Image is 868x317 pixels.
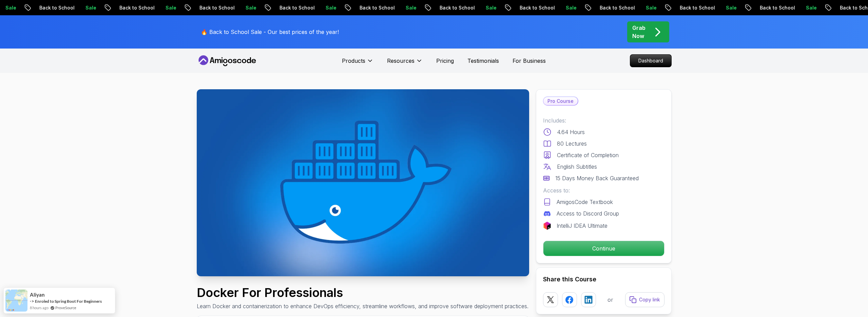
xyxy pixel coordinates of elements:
p: Sale [720,4,741,11]
p: Back to School [113,4,159,11]
p: IntelliJ IDEA Ultimate [557,222,607,230]
p: Back to School [193,4,239,11]
p: Sale [640,4,661,11]
p: Sale [800,4,822,11]
p: Resources [387,57,414,65]
p: 🔥 Back to School Sale - Our best prices of the year! [201,28,339,36]
span: -> [30,298,34,304]
p: Back to School [674,4,720,11]
span: 8 hours ago [30,305,49,311]
p: Back to School [33,4,79,11]
p: Back to School [754,4,800,11]
p: Pro Course [543,97,578,105]
p: 15 Days Money Back Guaranteed [555,174,639,182]
p: Continue [543,241,664,256]
p: Sale [79,4,101,11]
a: Dashboard [630,54,672,67]
button: Resources [387,57,423,70]
p: Sale [239,4,261,11]
p: Dashboard [630,55,671,67]
p: Back to School [273,4,320,11]
img: docker-for-professionals_thumbnail [197,89,529,276]
a: ProveSource [55,305,76,311]
p: Products [342,57,365,65]
p: Includes: [543,116,664,125]
p: 4.64 Hours [557,128,585,136]
p: Sale [480,4,501,11]
button: Continue [543,241,664,256]
p: 80 Lectures [557,139,587,148]
p: Back to School [353,4,400,11]
a: Enroled to Spring Boot For Beginners [35,299,102,304]
button: Copy link [625,292,664,307]
p: Sale [560,4,581,11]
button: Products [342,57,373,70]
p: Access to: [543,186,664,194]
img: provesource social proof notification image [5,290,27,312]
img: jetbrains logo [543,222,551,230]
a: Testimonials [467,57,499,65]
p: Learn Docker and containerization to enhance DevOps efficiency, streamline workflows, and improve... [197,302,528,310]
p: Back to School [514,4,560,11]
h2: Share this Course [543,275,664,284]
p: Sale [400,4,421,11]
p: Back to School [433,4,480,11]
p: Certificate of Completion [557,151,619,159]
p: Grab Now [632,24,645,40]
p: or [607,296,613,304]
p: Sale [159,4,181,11]
p: English Subtitles [557,163,597,171]
p: Access to Discord Group [557,209,619,218]
a: For Business [513,57,546,65]
p: AmigosCode Textbook [557,198,613,206]
p: Back to School [594,4,640,11]
span: Aliyan [30,292,45,298]
h1: Docker For Professionals [197,286,528,299]
p: Sale [320,4,341,11]
a: Pricing [436,57,454,65]
p: Copy link [639,296,660,303]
